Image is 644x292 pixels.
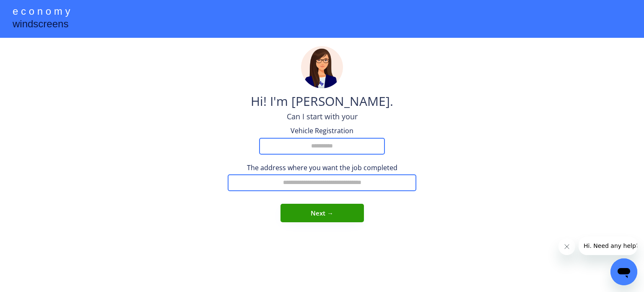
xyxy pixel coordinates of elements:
[13,4,70,20] div: e c o n o m y
[228,163,416,172] div: The address where you want the job completed
[610,258,637,285] iframe: Button to launch messaging window
[280,204,364,222] button: Next →
[287,111,358,122] div: Can I start with your
[5,6,60,13] span: Hi. Need any help?
[280,126,364,135] div: Vehicle Registration
[558,238,575,255] iframe: Close message
[251,92,393,111] div: Hi! I'm [PERSON_NAME].
[579,237,637,255] iframe: Message from company
[301,46,343,88] img: madeline.png
[13,17,68,33] div: windscreens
